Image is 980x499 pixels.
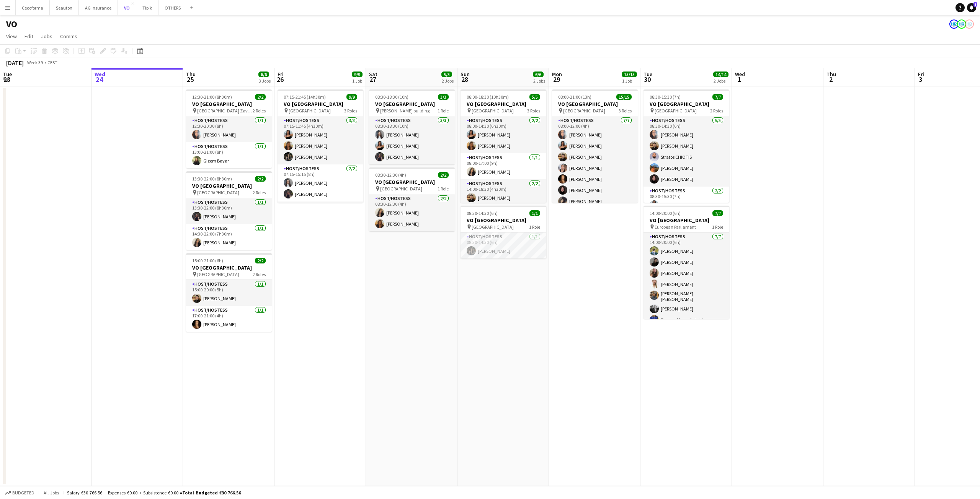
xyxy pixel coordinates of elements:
[825,75,836,84] span: 2
[957,20,966,29] app-user-avatar: HR Team
[278,116,363,164] app-card-role: Host/Hostess3/307:15-11:45 (4h30m)[PERSON_NAME][PERSON_NAME][PERSON_NAME]
[47,60,57,65] div: CEST
[616,94,632,100] span: 15/15
[182,490,241,496] span: Total Budgeted €30 766.56
[461,179,546,216] app-card-role: Host/Hostess2/214:00-18:30 (4h30m)[PERSON_NAME]
[551,75,562,84] span: 29
[735,71,745,78] span: Wed
[527,108,540,114] span: 3 Roles
[21,31,36,41] a: Edit
[6,59,24,67] div: [DATE]
[79,0,118,15] button: AG Insurance
[558,94,591,100] span: 08:00-21:00 (13h)
[4,489,36,497] button: Budgeted
[3,31,20,41] a: View
[712,224,723,230] span: 1 Role
[965,20,974,29] app-user-avatar: HR Team
[533,78,545,84] div: 2 Jobs
[12,490,34,496] span: Budgeted
[186,253,272,332] div: 15:00-21:00 (6h)2/2VO [GEOGRAPHIC_DATA] [GEOGRAPHIC_DATA]2 RolesHost/Hostess1/115:00-20:00 (5h)[P...
[472,224,514,230] span: [GEOGRAPHIC_DATA]
[461,116,546,153] app-card-role: Host/Hostess2/208:00-14:30 (6h30m)[PERSON_NAME][PERSON_NAME]
[186,101,272,107] h3: VO [GEOGRAPHIC_DATA]
[533,72,544,77] span: 6/6
[42,490,60,496] span: All jobs
[369,89,455,164] app-job-card: 08:30-18:30 (10h)3/3VO [GEOGRAPHIC_DATA] [PERSON_NAME] building1 RoleHost/Hostess3/308:30-18:30 (...
[253,108,266,114] span: 2 Roles
[563,108,605,114] span: [GEOGRAPHIC_DATA]
[438,172,449,178] span: 2/2
[186,198,272,224] app-card-role: Host/Hostess1/113:30-22:00 (8h30m)[PERSON_NAME]
[529,94,540,100] span: 5/5
[459,75,470,84] span: 28
[713,72,728,77] span: 14/14
[185,75,196,84] span: 25
[41,33,52,40] span: Jobs
[197,190,239,195] span: [GEOGRAPHIC_DATA]
[16,0,50,15] button: Cecoforma
[461,206,546,258] app-job-card: 08:30-14:30 (6h)1/1VO [GEOGRAPHIC_DATA] [GEOGRAPHIC_DATA]1 RoleHost/Hostess1/108:30-14:30 (6h)[PE...
[712,210,723,216] span: 7/7
[442,78,454,84] div: 2 Jobs
[3,71,12,78] span: Tue
[734,75,745,84] span: 1
[438,94,449,100] span: 3/3
[253,271,266,277] span: 2 Roles
[186,306,272,332] app-card-role: Host/Hostess1/117:00-21:00 (4h)[PERSON_NAME]
[552,116,638,209] app-card-role: Host/Hostess7/708:00-12:00 (4h)[PERSON_NAME][PERSON_NAME][PERSON_NAME][PERSON_NAME][PERSON_NAME][...
[380,186,422,192] span: [GEOGRAPHIC_DATA]
[67,490,241,496] div: Salary €30 766.56 + Expenses €0.00 + Subsistence €0.00 =
[467,210,498,216] span: 08:30-14:30 (6h)
[375,94,408,100] span: 08:30-18:30 (10h)
[186,171,272,250] app-job-card: 13:30-22:00 (8h30m)2/2VO [GEOGRAPHIC_DATA] [GEOGRAPHIC_DATA]2 RolesHost/Hostess1/113:30-22:00 (8h...
[917,75,924,84] span: 3
[529,224,540,230] span: 1 Role
[644,217,729,224] h3: VO [GEOGRAPHIC_DATA]
[186,89,272,168] app-job-card: 12:30-21:00 (8h30m)2/2VO [GEOGRAPHIC_DATA] [GEOGRAPHIC_DATA] Zaventem2 RolesHost/Hostess1/112:30-...
[644,116,729,187] app-card-role: Host/Hostess5/508:30-14:30 (6h)[PERSON_NAME][PERSON_NAME]Stratos CHIOTIS[PERSON_NAME][PERSON_NAME]
[552,101,638,107] h3: VO [GEOGRAPHIC_DATA]
[197,271,239,277] span: [GEOGRAPHIC_DATA]
[622,72,637,77] span: 15/15
[258,72,269,77] span: 6/6
[60,33,77,40] span: Comms
[973,2,977,7] span: 1
[253,190,266,195] span: 2 Roles
[186,142,272,168] app-card-role: Host/Hostess1/113:00-21:00 (8h)Gizem Bayar
[369,116,455,164] app-card-role: Host/Hostess3/308:30-18:30 (10h)[PERSON_NAME][PERSON_NAME][PERSON_NAME]
[650,210,681,216] span: 14:00-20:00 (6h)
[369,167,455,231] app-job-card: 08:30-12:30 (4h)2/2VO [GEOGRAPHIC_DATA] [GEOGRAPHIC_DATA]1 RoleHost/Hostess2/208:30-12:30 (4h)[PE...
[276,75,284,84] span: 26
[255,258,266,263] span: 2/2
[644,89,729,203] div: 08:30-15:30 (7h)7/7VO [GEOGRAPHIC_DATA] [GEOGRAPHIC_DATA]2 RolesHost/Hostess5/508:30-14:30 (6h)[P...
[344,108,357,114] span: 3 Roles
[826,71,836,78] span: Thu
[650,94,681,100] span: 08:30-15:30 (7h)
[278,164,363,202] app-card-role: Host/Hostess2/207:15-15:15 (8h)[PERSON_NAME][PERSON_NAME]
[644,71,652,78] span: Tue
[619,108,632,114] span: 3 Roles
[644,206,729,319] div: 14:00-20:00 (6h)7/7VO [GEOGRAPHIC_DATA] European Parliament1 RoleHost/Hostess7/714:00-20:00 (6h)[...
[25,60,44,65] span: Week 39
[369,101,455,107] h3: VO [GEOGRAPHIC_DATA]
[346,94,357,100] span: 9/9
[380,108,430,114] span: [PERSON_NAME] building
[369,71,377,78] span: Sat
[710,108,723,114] span: 2 Roles
[278,71,284,78] span: Fri
[24,33,33,40] span: Edit
[552,89,638,203] app-job-card: 08:00-21:00 (13h)15/15VO [GEOGRAPHIC_DATA] [GEOGRAPHIC_DATA]3 RolesHost/Hostess7/708:00-12:00 (4h...
[438,186,449,192] span: 1 Role
[644,101,729,107] h3: VO [GEOGRAPHIC_DATA]
[50,0,79,15] button: Seauton
[192,176,232,182] span: 13:30-22:00 (8h30m)
[255,176,266,182] span: 2/2
[352,72,363,77] span: 9/9
[712,94,723,100] span: 7/7
[529,210,540,216] span: 1/1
